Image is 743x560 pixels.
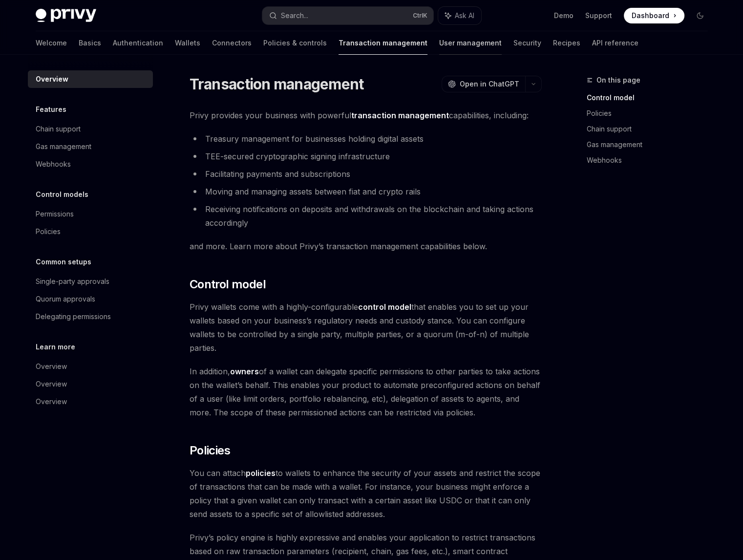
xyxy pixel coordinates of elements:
strong: control model [358,302,411,312]
span: and more. Learn more about Privy’s transaction management capabilities below. [190,239,542,253]
div: Chain support [36,123,81,135]
li: Receiving notifications on deposits and withdrawals on the blockchain and taking actions accordingly [190,202,542,230]
li: Facilitating payments and subscriptions [190,167,542,181]
button: Ask AI [438,7,481,24]
strong: transaction management [351,110,449,120]
div: Gas management [36,141,91,152]
h5: Common setups [36,256,91,268]
a: Recipes [553,31,580,55]
a: Security [513,31,541,55]
div: Overview [36,73,68,85]
div: Permissions [36,208,74,220]
a: API reference [592,31,638,55]
span: You can attach to wallets to enhance the security of your assets and restrict the scope of transa... [190,466,542,521]
div: Search... [281,10,308,22]
a: Chain support [587,121,716,137]
a: Dashboard [624,8,684,23]
a: Overview [28,358,153,375]
a: policies [246,468,276,478]
button: Open in ChatGPT [442,76,525,92]
a: Control model [587,90,716,106]
span: Ask AI [455,11,474,21]
a: Demo [554,11,573,21]
div: Policies [36,226,61,237]
a: Overview [28,70,153,88]
h5: Learn more [36,341,75,353]
div: Delegating permissions [36,311,111,323]
div: Overview [36,378,67,390]
a: Welcome [36,31,67,55]
span: In addition, of a wallet can delegate specific permissions to other parties to take actions on th... [190,365,542,419]
a: control model [358,302,411,312]
h5: Features [36,104,66,115]
a: Gas management [28,138,153,155]
div: Webhooks [36,158,71,170]
span: Privy provides your business with powerful capabilities, including: [190,108,542,122]
div: Single-party approvals [36,276,109,287]
a: User management [439,31,502,55]
a: Delegating permissions [28,308,153,325]
span: Open in ChatGPT [460,79,519,89]
a: Gas management [587,137,716,152]
button: Search...CtrlK [262,7,433,24]
a: Webhooks [587,152,716,168]
span: Policies [190,443,230,458]
span: On this page [596,74,640,86]
li: Treasury management for businesses holding digital assets [190,132,542,146]
a: Policies [28,223,153,240]
a: Single-party approvals [28,273,153,290]
span: Ctrl K [413,12,427,20]
a: Connectors [212,31,252,55]
span: Control model [190,277,266,292]
h5: Control models [36,189,88,200]
span: Privy wallets come with a highly-configurable that enables you to set up your wallets based on yo... [190,300,542,355]
a: Wallets [175,31,200,55]
div: Quorum approvals [36,293,95,305]
a: Overview [28,375,153,393]
a: owners [230,366,259,377]
a: Overview [28,393,153,410]
a: Policies & controls [263,31,327,55]
button: Toggle dark mode [692,8,708,23]
a: Policies [587,106,716,121]
a: Support [585,11,612,21]
li: TEE-secured cryptographic signing infrastructure [190,150,542,163]
img: dark logo [36,9,96,22]
a: Webhooks [28,155,153,173]
a: Authentication [113,31,163,55]
div: Overview [36,396,67,408]
a: Quorum approvals [28,290,153,308]
h1: Transaction management [190,75,364,93]
li: Moving and managing assets between fiat and crypto rails [190,185,542,198]
a: Basics [79,31,101,55]
span: Dashboard [632,11,669,21]
div: Overview [36,361,67,372]
a: Transaction management [339,31,427,55]
a: Chain support [28,120,153,138]
a: Permissions [28,205,153,223]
